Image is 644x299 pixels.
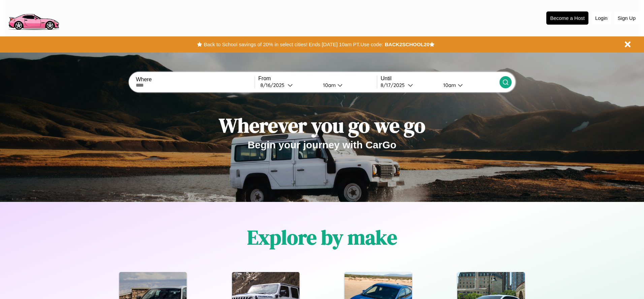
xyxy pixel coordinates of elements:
b: BACK2SCHOOL20 [385,41,429,47]
div: 10am [440,82,458,88]
img: logo [5,3,62,32]
div: 8 / 16 / 2025 [260,82,288,88]
button: 10am [318,82,377,89]
button: Login [592,12,611,24]
button: 8/16/2025 [258,82,318,89]
button: Become a Host [546,11,588,25]
label: From [258,76,377,82]
button: Sign Up [614,12,639,24]
label: Until [381,76,499,82]
h1: Explore by make [247,223,397,251]
button: 10am [438,82,499,89]
label: Where [136,77,254,83]
div: 10am [320,82,337,88]
div: 8 / 17 / 2025 [381,82,408,88]
button: Back to School savings of 20% in select cities! Ends [DATE] 10am PT.Use code: [202,40,385,49]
